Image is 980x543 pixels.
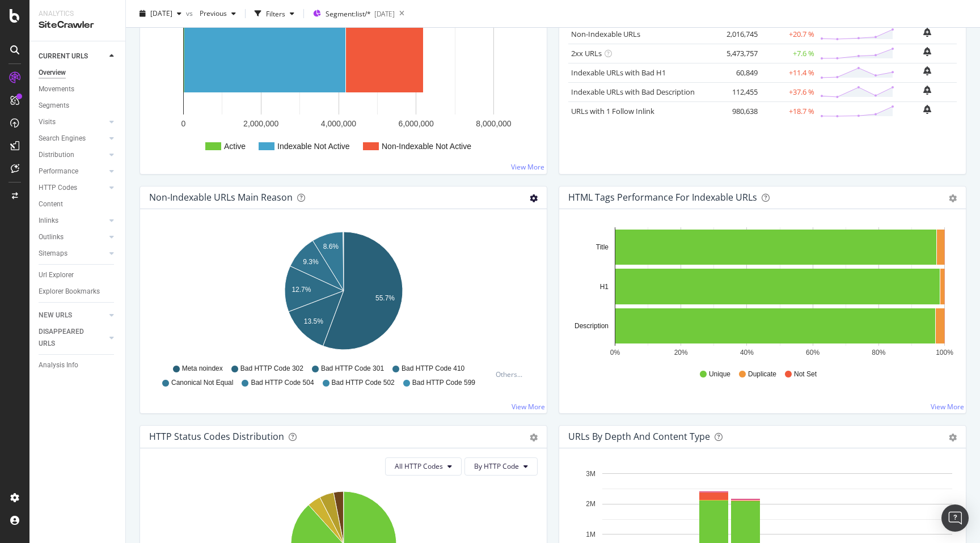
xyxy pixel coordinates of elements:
[571,29,640,39] a: Non-Indexable URLs
[39,100,117,112] a: Segments
[806,349,820,357] text: 60%
[709,370,730,379] span: Unique
[610,349,620,357] text: 0%
[195,5,240,23] button: Previous
[39,83,74,95] div: Movements
[568,192,757,203] div: HTML Tags Performance for Indexable URLs
[182,364,223,374] span: Meta noindex
[39,248,67,260] div: Sitemaps
[674,349,688,357] text: 20%
[149,431,284,442] div: HTTP Status Codes Distribution
[949,194,957,202] div: gear
[715,101,761,121] td: 980,638
[224,142,246,151] text: Active
[39,9,116,19] div: Analytics
[794,370,817,379] span: Not Set
[586,500,595,508] text: 2M
[496,370,527,379] div: Others...
[149,192,293,203] div: Non-Indexable URLs Main Reason
[941,504,969,532] div: Open Intercom Messenger
[575,322,609,330] text: Description
[39,166,106,177] a: Performance
[464,457,538,476] button: By HTTP Code
[375,294,395,302] text: 55.7%
[761,24,817,44] td: +20.7 %
[39,100,69,112] div: Segments
[266,9,285,18] div: Filters
[292,286,311,294] text: 12.7%
[39,133,106,145] a: Search Engines
[715,24,761,44] td: 2,016,745
[600,283,609,291] text: H1
[186,9,195,18] span: vs
[402,364,464,374] span: Bad HTTP Code 410
[512,402,545,412] a: View More
[39,286,100,298] div: Explorer Bookmarks
[171,378,233,388] span: Canonical Not Equal
[923,86,931,95] div: bell-plus
[39,133,86,145] div: Search Engines
[39,286,117,298] a: Explorer Bookmarks
[382,142,471,151] text: Non-Indexable Not Active
[39,359,78,371] div: Analysis Info
[39,116,56,128] div: Visits
[596,243,609,251] text: Title
[39,326,106,350] a: DISAPPEARED URLS
[931,402,964,412] a: View More
[530,194,538,202] div: gear
[39,215,106,227] a: Inlinks
[761,82,817,101] td: +37.6 %
[150,9,172,18] span: 2025 Sep. 1st
[39,166,78,177] div: Performance
[277,142,350,151] text: Indexable Not Active
[412,378,475,388] span: Bad HTTP Code 599
[39,198,63,210] div: Content
[761,101,817,121] td: +18.7 %
[303,258,319,266] text: 9.3%
[195,9,227,18] span: Previous
[511,162,544,172] a: View More
[39,359,117,371] a: Analysis Info
[399,119,434,128] text: 6,000,000
[923,47,931,56] div: bell-plus
[309,5,395,23] button: Segment:list/*[DATE]
[586,531,595,538] text: 1M
[243,119,278,128] text: 2,000,000
[39,149,106,161] a: Distribution
[39,182,77,194] div: HTTP Codes
[385,457,462,476] button: All HTTP Codes
[251,378,314,388] span: Bad HTTP Code 504
[949,434,957,442] div: gear
[39,50,88,62] div: CURRENT URLS
[39,215,58,227] div: Inlinks
[39,182,106,194] a: HTTP Codes
[39,198,117,210] a: Content
[323,243,339,251] text: 8.6%
[135,5,186,23] button: [DATE]
[586,470,595,478] text: 3M
[936,349,953,357] text: 100%
[39,67,117,79] a: Overview
[571,87,695,97] a: Indexable URLs with Bad Description
[571,48,602,58] a: 2xx URLs
[761,63,817,82] td: +11.4 %
[39,231,64,243] div: Outlinks
[923,105,931,114] div: bell-plus
[326,9,371,19] span: Segment: list/*
[39,269,117,281] a: Url Explorer
[181,119,186,128] text: 0
[39,19,116,32] div: SiteCrawler
[39,149,74,161] div: Distribution
[39,326,96,350] div: DISAPPEARED URLS
[530,434,538,442] div: gear
[39,248,106,260] a: Sitemaps
[872,349,885,357] text: 80%
[715,44,761,63] td: 5,473,757
[715,63,761,82] td: 60,849
[476,119,511,128] text: 8,000,000
[568,227,957,359] svg: A chart.
[39,83,117,95] a: Movements
[149,227,538,359] svg: A chart.
[571,106,654,116] a: URLs with 1 Follow Inlink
